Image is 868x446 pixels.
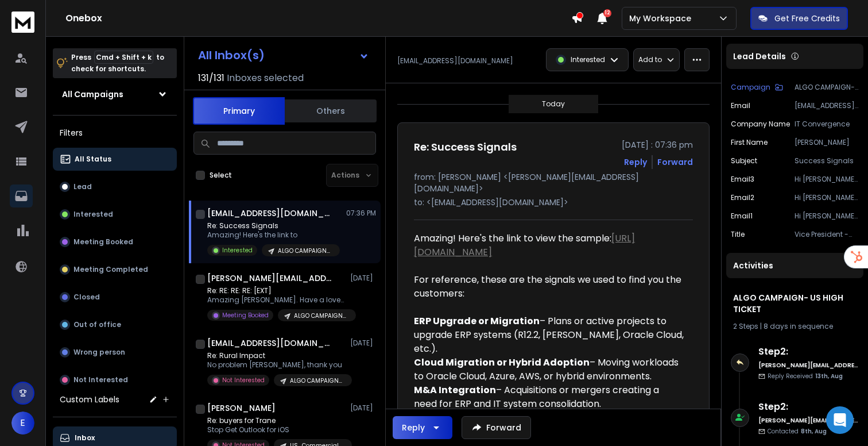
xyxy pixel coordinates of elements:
p: Wrong person [73,348,125,357]
p: Not Interested [222,376,265,385]
p: Email3 [731,175,754,184]
p: Interested [222,246,253,255]
button: Reply [393,416,452,439]
a: [URL][DOMAIN_NAME] [414,232,635,259]
h1: [PERSON_NAME] [207,402,276,414]
p: from: [PERSON_NAME] <[PERSON_NAME][EMAIL_ADDRESS][DOMAIN_NAME]> [414,171,693,194]
h1: All Inbox(s) [198,49,265,61]
button: Meeting Booked [53,230,177,253]
p: Meeting Completed [73,265,148,274]
h1: ALGO CAMPAIGN- US HIGH TICKET [733,292,857,315]
p: Hi [PERSON_NAME], Quick check - did this land on the right desk at IT Convergence? We're already ... [795,175,859,184]
p: Email1 [731,212,753,221]
p: IT Convergence [795,120,859,129]
button: Wrong person [53,341,177,364]
button: Out of office [53,313,177,336]
p: Hi [PERSON_NAME], Congrats on joining IT Convergence as VP Customer Success - quite the achieveme... [795,212,859,221]
button: E [11,412,34,435]
p: 07:36 PM [346,209,376,218]
button: Get Free Credits [750,7,848,30]
p: Hi [PERSON_NAME], Just floating this back up in case it got buried in your inbox. We've been seei... [795,193,859,202]
p: Contacted [768,427,827,436]
h6: [PERSON_NAME][EMAIL_ADDRESS][DOMAIN_NAME] [758,361,859,370]
p: Success Signals [795,156,859,166]
h1: [EMAIL_ADDRESS][DOMAIN_NAME] [207,207,334,219]
div: Open Intercom Messenger [826,406,854,434]
div: Forward [657,156,693,168]
h1: Onebox [65,11,571,25]
button: Lead [53,175,177,198]
span: 2 Steps [733,321,758,331]
p: ALGO CAMPAIGN- US HIGH TICKET [294,312,349,320]
div: Activities [726,253,863,278]
div: – Plans or active projects to upgrade ERP systems (R12.2, [PERSON_NAME], Oracle Cloud, etc.). [414,314,684,356]
h6: Step 2 : [758,400,859,414]
p: Out of office [73,320,121,329]
span: 13th, Aug [815,372,843,380]
p: Press to check for shortcuts. [71,52,164,75]
p: [DATE] : 07:36 pm [622,139,693,151]
p: ALGO CAMPAIGN- US HIGH TICKET [290,376,345,385]
h1: All Campaigns [62,89,123,100]
p: Subject [731,156,757,166]
h6: Step 2 : [758,345,859,359]
p: Lead [73,182,92,191]
p: Email [731,101,750,110]
div: | [733,322,857,331]
button: Closed [53,286,177,309]
p: [PERSON_NAME] [795,138,859,147]
button: All Campaigns [53,83,177,106]
strong: M&A Integration [414,383,496,397]
h6: [PERSON_NAME][EMAIL_ADDRESS][DOMAIN_NAME] [758,416,859,425]
p: [EMAIL_ADDRESS][DOMAIN_NAME] [397,56,513,66]
p: Re: buyers for Trane [207,416,345,425]
button: All Status [53,148,177,171]
p: [DATE] [350,274,376,283]
p: Vice President - Customer Success and Industry Leader [795,230,859,239]
p: Add to [638,55,662,64]
p: Meeting Booked [73,237,133,247]
strong: ERP Upgrade or Migration [414,314,540,328]
p: Inbox [75,433,95,443]
h1: [EMAIL_ADDRESS][DOMAIN_NAME] [207,337,334,349]
p: Campaign [731,83,770,92]
p: My Workspace [629,13,696,24]
span: 12 [603,9,611,17]
p: Interested [73,210,113,219]
h3: Inboxes selected [227,71,304,85]
p: [DATE] [350,339,376,348]
p: to: <[EMAIL_ADDRESS][DOMAIN_NAME]> [414,197,693,208]
p: All Status [75,155,111,164]
span: 8th, Aug [801,427,827,436]
button: Primary [193,97,285,125]
div: Amazing! Here's the link to view the sample: [414,232,684,259]
p: Not Interested [73,375,128,385]
p: No problem [PERSON_NAME], thank you [207,360,345,370]
p: ALGO CAMPAIGN- US HIGH TICKET [795,83,859,92]
p: Amazing [PERSON_NAME]. Have a lovely [207,295,345,305]
span: 8 days in sequence [764,321,833,331]
div: – Moving workloads to Oracle Cloud, Azure, AWS, or hybrid environments. [414,356,684,383]
p: Today [542,99,565,109]
h1: [PERSON_NAME][EMAIL_ADDRESS][PERSON_NAME][DOMAIN_NAME] +1 [207,272,334,284]
p: Re: RE: RE: RE: [EXT] [207,286,345,295]
button: Others [285,98,377,124]
img: logo [11,11,34,33]
p: Closed [73,293,100,302]
p: Re: Rural Impact [207,351,345,360]
button: Not Interested [53,368,177,391]
p: Reply Received [768,372,843,380]
div: – Acquisitions or mergers creating a need for ERP and IT system consolidation. [414,383,684,411]
span: 131 / 131 [198,71,224,85]
div: Reply [402,422,425,433]
button: Meeting Completed [53,258,177,281]
p: [EMAIL_ADDRESS][DOMAIN_NAME] [795,101,859,110]
p: title [731,230,745,239]
button: Interested [53,203,177,226]
p: First Name [731,138,768,147]
p: Email2 [731,193,754,202]
button: Campaign [731,83,783,92]
p: Amazing! Here's the link to [207,230,340,240]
